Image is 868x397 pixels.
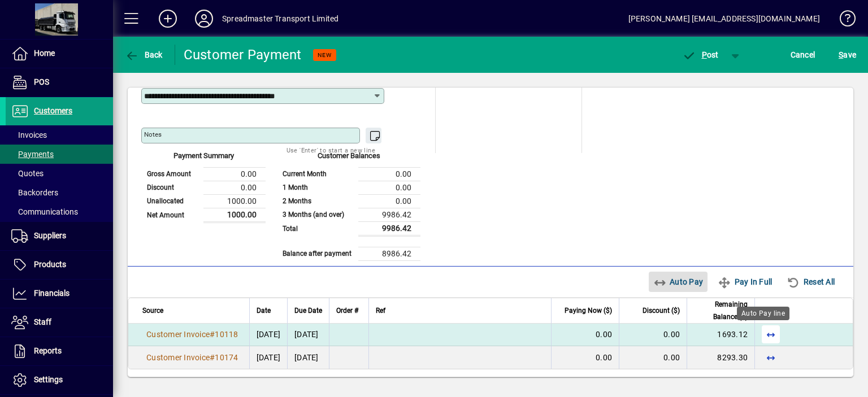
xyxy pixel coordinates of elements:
app-page-summary-card: Customer Balances [277,153,420,261]
span: POS [34,77,49,86]
button: Profile [186,8,222,29]
span: Financials [34,289,70,298]
span: NEW [318,51,332,59]
td: [DATE] [287,324,329,346]
td: 2 Months [277,194,358,208]
a: Backorders [6,183,113,202]
button: Post [676,45,724,65]
a: Financials [6,280,113,308]
div: Customer Payment [184,46,302,64]
td: 9986.42 [358,221,420,235]
td: Balance after payment [277,247,358,260]
span: Cancel [791,46,815,64]
mat-label: Notes [144,130,162,138]
span: 8293.30 [717,353,748,362]
span: Source [142,304,163,317]
span: # [210,330,215,339]
span: [DATE] [257,353,281,362]
span: 0.00 [596,353,612,362]
button: Auto Pay [649,272,708,292]
span: Home [34,49,55,58]
a: POS [6,68,113,97]
a: Suppliers [6,222,113,250]
span: Settings [34,375,63,384]
button: Pay In Full [713,272,776,292]
span: Customer Invoice [146,353,210,362]
span: S [839,50,843,59]
mat-hint: Use 'Enter' to start a new line [287,143,375,156]
a: Knowledge Base [831,2,854,39]
button: Save [836,45,859,65]
span: Backorders [11,188,58,197]
span: 0.00 [663,330,680,339]
button: Reset All [782,272,839,292]
a: Invoices [6,125,113,145]
span: Staff [34,317,51,326]
span: Reports [34,346,62,355]
span: Date [257,304,271,317]
td: 9986.42 [358,208,420,221]
td: 3 Months (and over) [277,208,358,221]
span: Customers [34,106,72,115]
div: Payment Summary [141,150,266,167]
td: 1000.00 [203,194,266,208]
span: Ref [376,304,385,317]
button: Cancel [788,45,818,65]
td: Unallocated [141,194,203,208]
td: Current Month [277,167,358,181]
span: 0.00 [663,353,680,362]
span: Paying Now ($) [565,304,612,317]
td: 0.00 [203,181,266,194]
app-page-summary-card: Payment Summary [141,153,266,223]
span: P [702,50,707,59]
td: 0.00 [358,181,420,194]
div: Auto Pay line [737,307,789,320]
button: Back [122,45,166,65]
td: Gross Amount [141,167,203,181]
span: [DATE] [257,330,281,339]
span: Payments [11,150,54,159]
td: [DATE] [287,346,329,369]
div: [PERSON_NAME] [EMAIL_ADDRESS][DOMAIN_NAME] [628,10,820,28]
a: Products [6,251,113,279]
span: 1693.12 [717,330,748,339]
span: Remaining Balance ($) [694,298,748,323]
app-page-header-button: Back [113,45,175,65]
td: 0.00 [358,194,420,208]
a: Home [6,40,113,68]
span: Communications [11,207,78,216]
span: Order # [336,304,358,317]
span: Auto Pay [653,273,704,291]
a: Settings [6,366,113,394]
a: Communications [6,202,113,221]
td: 1000.00 [203,208,266,222]
a: Payments [6,145,113,164]
td: 0.00 [203,167,266,181]
span: ost [682,50,719,59]
a: Customer Invoice#10174 [142,351,242,364]
div: Spreadmaster Transport Limited [222,10,338,28]
span: Discount ($) [643,304,680,317]
a: Reports [6,337,113,365]
td: Discount [141,181,203,194]
span: Pay In Full [718,273,772,291]
span: 10174 [215,353,238,362]
a: Quotes [6,164,113,183]
td: Net Amount [141,208,203,222]
span: ave [839,46,856,64]
span: Invoices [11,130,47,139]
span: # [210,353,215,362]
span: Customer Invoice [146,330,210,339]
span: Back [125,50,163,59]
span: Products [34,260,66,269]
td: 8986.42 [358,247,420,260]
span: Suppliers [34,231,66,240]
span: 0.00 [596,330,612,339]
div: Customer Balances [277,150,420,167]
td: 1 Month [277,181,358,194]
span: Due Date [294,304,322,317]
a: Staff [6,308,113,337]
span: 10118 [215,330,238,339]
span: Quotes [11,169,44,178]
td: 0.00 [358,167,420,181]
